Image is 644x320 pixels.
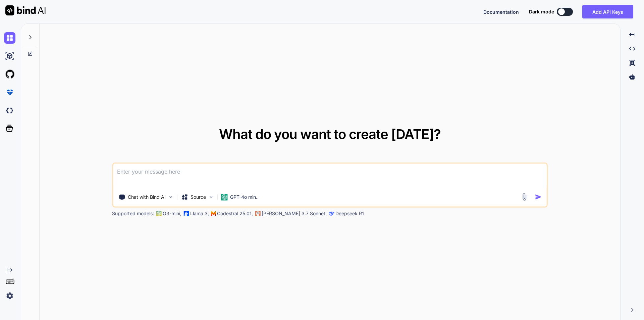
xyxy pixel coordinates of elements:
[168,194,173,200] img: Pick Tools
[230,194,259,200] p: GPT-4o min..
[4,32,15,44] img: chat
[221,194,227,200] img: GPT-4o mini
[529,8,554,15] span: Dark mode
[183,211,189,216] img: Llama2
[255,211,260,216] img: claude
[262,210,327,217] p: [PERSON_NAME] 3.7 Sonnet,
[4,290,15,302] img: settings
[191,194,206,200] p: Source
[582,5,633,18] button: Add API Keys
[219,126,441,142] span: What do you want to create [DATE]?
[4,105,15,116] img: darkCloudIdeIcon
[4,87,15,98] img: premium
[521,193,528,201] img: attachment
[190,210,209,217] p: Llama 3,
[208,194,214,200] img: Pick Models
[217,210,253,217] p: Codestral 25.01,
[483,8,519,15] button: Documentation
[128,194,166,200] p: Chat with Bind AI
[329,211,334,216] img: claude
[4,50,15,62] img: ai-studio
[112,210,154,217] p: Supported models:
[535,193,542,200] img: icon
[483,9,519,15] span: Documentation
[335,210,364,217] p: Deepseek R1
[4,68,15,80] img: githubLight
[156,211,161,216] img: GPT-4
[211,211,216,216] img: Mistral-AI
[5,5,46,15] img: Bind AI
[163,210,181,217] p: O3-mini,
